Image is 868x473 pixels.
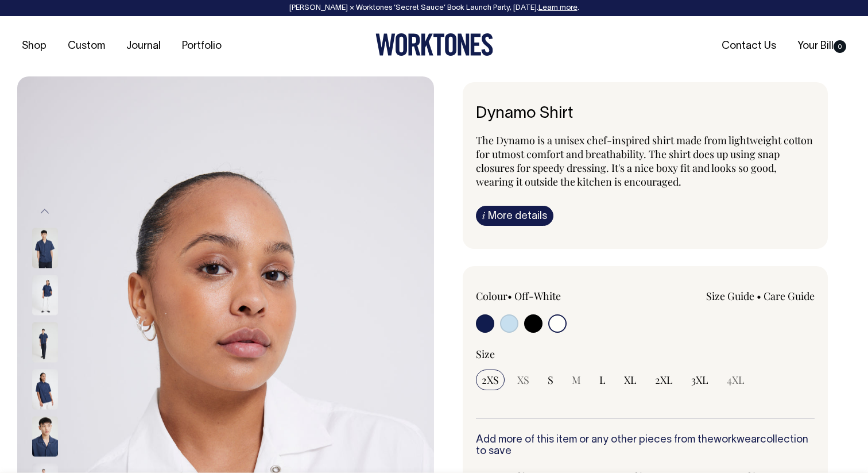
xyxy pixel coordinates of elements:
label: Off-White [514,289,561,303]
span: 3XL [691,373,708,387]
a: Learn more [538,5,578,11]
img: dark-navy [32,417,58,457]
img: dark-navy [32,275,58,316]
span: M [572,373,581,387]
span: 2XS [482,373,499,387]
a: Size Guide [706,289,754,303]
img: dark-navy [32,370,58,410]
input: XS [511,370,535,390]
div: [PERSON_NAME] × Worktones ‘Secret Sauce’ Book Launch Party, [DATE]. . [11,4,857,12]
a: Shop [17,37,51,56]
h6: Dynamo Shirt [476,105,815,123]
span: 2XL [655,373,673,387]
input: M [566,370,587,390]
input: 2XS [476,370,505,390]
span: • [507,289,512,303]
input: XL [618,370,642,390]
a: Care Guide [764,289,815,303]
div: Colour [476,289,611,303]
span: S [548,373,553,387]
img: dark-navy [32,322,58,363]
a: iMore details [476,206,553,226]
input: S [542,370,559,390]
a: Journal [122,37,165,56]
span: i [482,209,485,221]
span: XS [517,373,529,387]
span: L [599,373,606,387]
input: L [594,370,611,390]
h6: Add more of this item or any other pieces from the collection to save [476,434,815,457]
input: 4XL [721,370,750,390]
a: workwear [714,435,760,445]
div: Size [476,347,815,361]
input: 2XL [649,370,679,390]
a: Your Bill0 [793,37,851,56]
span: The Dynamo is a unisex chef-inspired shirt made from lightweight cotton for utmost comfort and br... [476,133,813,189]
a: Contact Us [717,37,781,56]
button: Previous [36,199,53,225]
a: Portfolio [177,37,226,56]
img: dark-navy [32,228,58,268]
input: 3XL [685,370,714,390]
span: • [757,289,761,303]
span: XL [624,373,637,387]
a: Custom [63,37,110,56]
span: 4XL [727,373,745,387]
span: 0 [834,40,846,53]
